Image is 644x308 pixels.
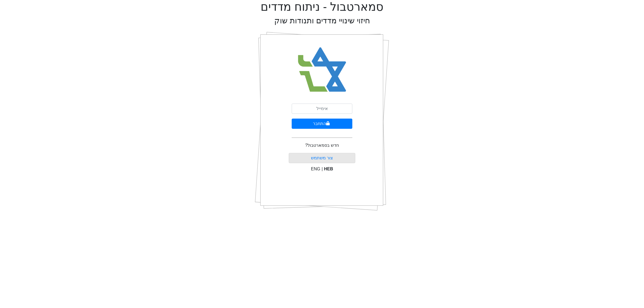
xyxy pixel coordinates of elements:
p: חדש בסמארטבול? [305,142,339,149]
button: התחבר [292,119,352,129]
input: אימייל [292,104,352,114]
span: HEB [324,167,333,171]
a: צור משתמש [311,156,333,160]
button: צור משתמש [289,153,356,163]
h2: חיזוי שינויי מדדים ותנודות שוק [274,16,370,25]
span: ENG [311,167,320,171]
img: Smart Bull [293,40,351,99]
span: | [321,167,323,171]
